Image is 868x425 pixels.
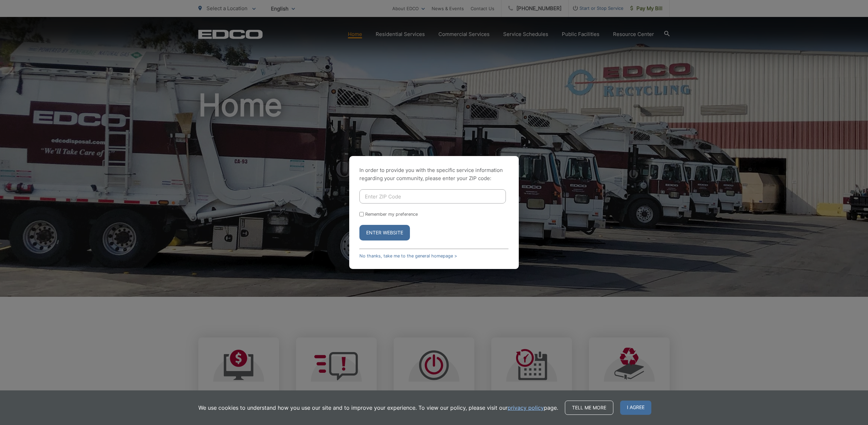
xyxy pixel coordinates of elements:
[359,189,506,204] input: Enter ZIP Code
[359,253,457,258] a: No thanks, take me to the general homepage >
[508,404,544,412] a: privacy policy
[359,166,509,182] p: In order to provide you with the specific service information regarding your community, please en...
[365,212,418,217] label: Remember my preference
[198,404,558,412] p: We use cookies to understand how you use our site and to improve your experience. To view our pol...
[359,225,410,240] button: Enter Website
[620,401,651,415] span: I agree
[565,401,613,415] a: Tell me more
